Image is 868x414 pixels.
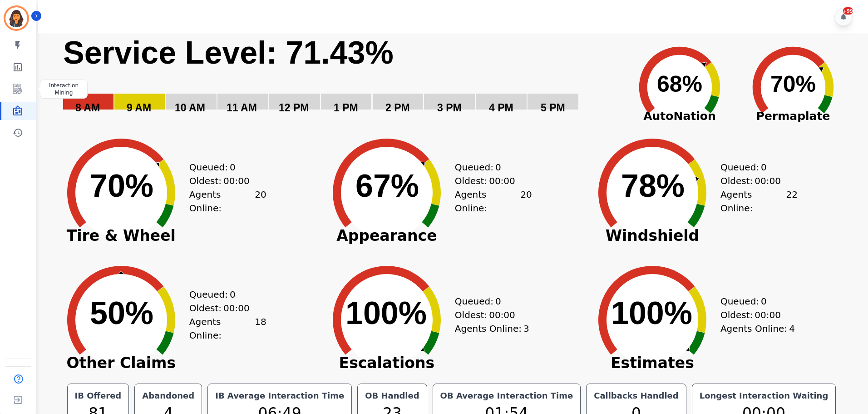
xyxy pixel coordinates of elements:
[720,160,789,174] div: Queued:
[385,102,410,114] text: 2 PM
[489,102,513,114] text: 4 PM
[455,174,523,188] div: Oldest:
[53,359,189,368] span: Other Claims
[520,188,532,215] span: 20
[720,188,798,215] div: Agents Online:
[755,308,781,322] span: 00:00
[189,288,257,301] div: Queued:
[657,71,702,97] text: 68%
[720,174,789,188] div: Oldest:
[189,301,257,315] div: Oldest:
[584,359,720,368] span: Estimates
[90,168,153,204] text: 70%
[189,188,266,215] div: Agents Online:
[455,294,523,308] div: Queued:
[489,174,515,188] span: 00:00
[53,231,189,240] span: Tire & Wheel
[175,102,205,114] text: 10 AM
[439,389,575,402] div: OB Average Interaction Time
[495,160,501,174] span: 0
[611,295,692,331] text: 100%
[623,108,736,125] span: AutoNation
[584,231,720,240] span: Windshield
[363,389,421,402] div: OB Handled
[230,288,236,301] span: 0
[495,294,501,308] span: 0
[223,174,250,188] span: 00:00
[189,160,257,174] div: Queued:
[720,308,789,322] div: Oldest:
[720,294,789,308] div: Queued:
[90,295,153,331] text: 50%
[523,322,529,335] span: 3
[843,7,853,15] div: +99
[786,188,797,215] span: 22
[789,322,795,335] span: 4
[255,188,266,215] span: 20
[455,322,532,335] div: Agents Online:
[355,168,419,204] text: 67%
[62,34,621,127] svg: Service Level: 0%
[455,160,523,174] div: Queued:
[736,108,850,125] span: Permaplate
[319,359,455,368] span: Escalations
[140,389,196,402] div: Abandoned
[63,35,394,70] text: Service Level: 71.43%
[761,160,767,174] span: 0
[319,231,455,240] span: Appearance
[455,308,523,322] div: Oldest:
[455,188,532,215] div: Agents Online:
[230,160,236,174] span: 0
[698,389,830,402] div: Longest Interaction Waiting
[73,389,123,402] div: IB Offered
[75,102,100,114] text: 8 AM
[437,102,462,114] text: 3 PM
[279,102,309,114] text: 12 PM
[127,102,151,114] text: 9 AM
[720,322,798,335] div: Agents Online:
[189,174,257,188] div: Oldest:
[770,71,816,97] text: 70%
[761,294,767,308] span: 0
[213,389,346,402] div: IB Average Interaction Time
[621,168,685,204] text: 78%
[592,389,681,402] div: Callbacks Handled
[189,315,266,342] div: Agents Online:
[489,308,515,322] span: 00:00
[227,102,257,114] text: 11 AM
[5,7,27,29] img: Bordered avatar
[255,315,266,342] span: 18
[345,295,427,331] text: 100%
[334,102,358,114] text: 1 PM
[223,301,250,315] span: 00:00
[755,174,781,188] span: 00:00
[541,102,565,114] text: 5 PM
